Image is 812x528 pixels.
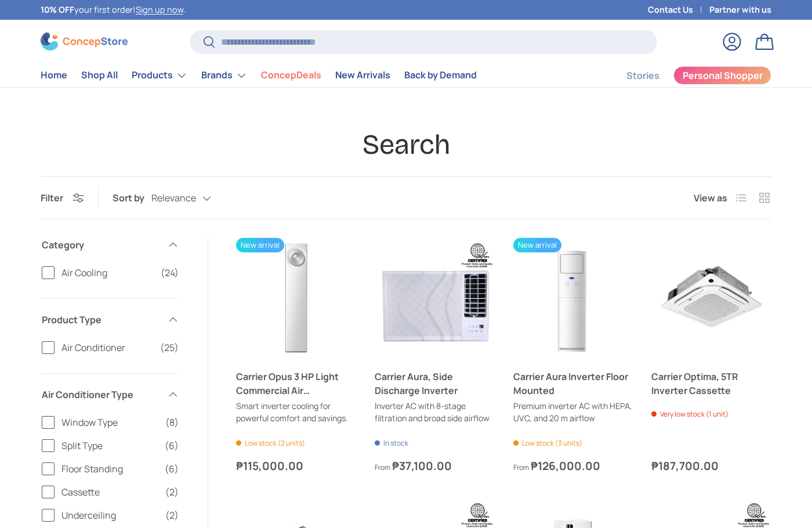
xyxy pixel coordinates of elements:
summary: Product Type [42,299,179,341]
a: Carrier Opus 3 HP Light Commercial Air Conditioner [236,238,356,358]
span: Personal Shopper [683,71,763,80]
span: (25) [160,341,179,355]
a: Carrier Optima, 5TR Inverter Cassette [651,238,771,358]
span: Air Cooling [61,266,154,280]
span: View as [694,191,727,205]
a: ConcepDeals [261,64,321,86]
span: Window Type [61,415,158,429]
summary: Air Conditioner Type [42,374,179,415]
span: Category [42,238,160,252]
span: Filter [41,191,63,204]
span: New arrival [236,238,284,252]
p: your first order! . [41,3,186,16]
span: (2) [165,485,179,499]
h1: Search [41,128,771,162]
span: Floor Standing [61,462,158,476]
button: Relevance [151,188,234,208]
span: Air Conditioner Type [42,388,160,402]
a: Partner with us [709,3,771,16]
a: Carrier Aura Inverter Floor Mounted [513,238,633,358]
span: New arrival [513,238,561,252]
summary: Products [125,64,194,87]
a: Carrier Opus 3 HP Light Commercial Air Conditioner [236,370,356,397]
span: Underceiling [61,508,158,522]
label: Sort by [113,191,151,205]
span: Split Type [61,439,158,453]
span: (6) [165,439,179,453]
span: (8) [165,415,179,429]
a: Sign up now [136,4,183,15]
a: Products [132,64,187,87]
a: Home [41,64,67,86]
a: New Arrivals [335,64,390,86]
strong: 10% OFF [41,4,74,15]
nav: Secondary [599,64,771,87]
a: Personal Shopper [673,66,771,85]
button: Filter [41,191,84,204]
a: Carrier Aura, Side Discharge Inverter [375,238,495,358]
img: ConcepStore [41,32,128,50]
a: Brands [201,64,247,87]
a: Stories [626,64,659,87]
span: (24) [161,266,179,280]
span: Air Conditioner [61,341,153,355]
span: (6) [165,462,179,476]
img: carrier-optima-5tr-inverter-cassette-aircon-unit-full-view-concepstore [651,238,771,358]
a: Shop All [81,64,118,86]
summary: Category [42,224,179,266]
a: Contact Us [648,3,709,16]
a: Back by Demand [404,64,477,86]
summary: Brands [194,64,254,87]
span: Product Type [42,313,160,327]
nav: Primary [41,64,477,87]
span: Cassette [61,485,158,499]
span: Relevance [151,193,196,204]
a: Carrier Aura Inverter Floor Mounted [513,370,633,397]
span: (2) [165,508,179,522]
a: Carrier Aura, Side Discharge Inverter [375,370,495,397]
a: Carrier Optima, 5TR Inverter Cassette [651,370,771,397]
